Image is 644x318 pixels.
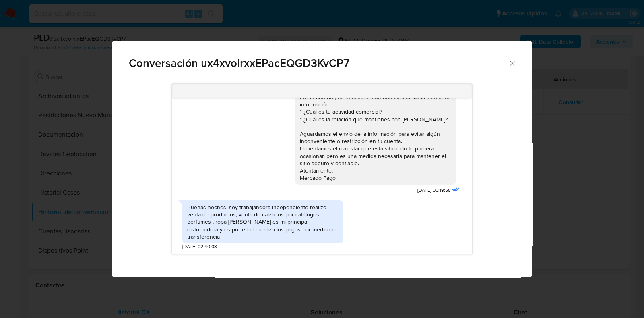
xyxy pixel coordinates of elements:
div: Buenas noches, soy trabajandora independiente realizo venta de productos, venta de calzados por c... [187,204,339,240]
span: Conversación ux4xvoIrxxEPacEQGD3KvCP7 [129,58,508,69]
div: Estimado usuario, Te comunicamos que de acuerdo con las políticas de control [PERSON_NAME] Pago, ... [300,64,451,181]
div: Comunicación [112,41,532,278]
button: Cerrar [508,59,516,67]
span: [DATE] 00:19:58 [417,187,451,194]
span: [DATE] 02:40:03 [182,243,217,250]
